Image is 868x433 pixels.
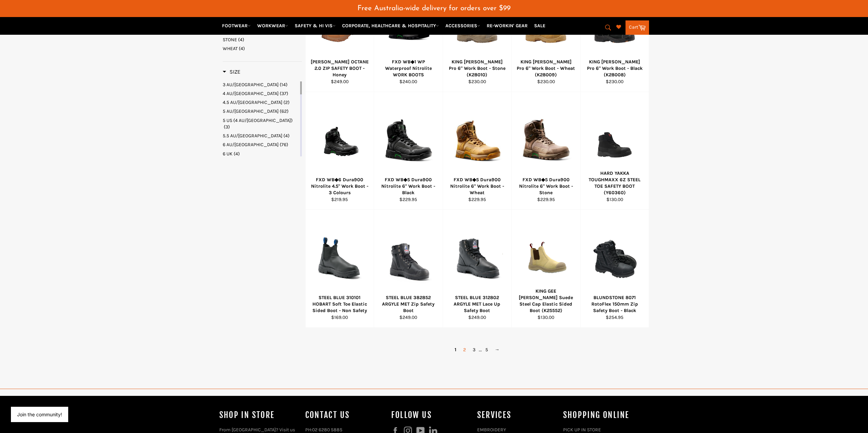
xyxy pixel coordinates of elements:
a: 2 [460,345,469,355]
span: (14) [280,82,288,88]
a: 5.5 AU/UK [223,133,299,139]
div: FXD WB◆5 Dura900 Nitrolite 6" Work Boot - Stone [516,176,576,196]
span: (2) [283,99,290,105]
a: BLUNDSTONE 8071 RotoFlex 150mm Zip Safety Boot - BlackBLUNDSTONE 8071 RotoFlex 150mm Zip Safety B... [580,210,649,328]
span: 5 AU/[GEOGRAPHIC_DATA] [223,108,279,114]
a: FXD WB◆5 Dura900 Nitrolite 6FXD WB◆5 Dura900 Nitrolite 6" Work Boot - Wheat$229.95 [443,92,512,210]
h4: SHOPPING ONLINE [563,409,642,421]
a: 4 AU/UK [223,90,299,97]
div: KING [PERSON_NAME] Pro 6" Work Boot - Wheat (K28009) [516,59,576,78]
span: Free Australia-wide delivery for orders over $99 [357,5,511,12]
span: 6 AU/[GEOGRAPHIC_DATA] [223,142,279,148]
a: 5 [482,345,491,355]
a: 3 AU/UK [223,81,299,88]
h4: Follow us [391,409,470,421]
a: 6 AU/UK [223,141,299,148]
a: KING GEE Wills Suede Steel Cap Elastic Sided Boot (K25552)KING GEE [PERSON_NAME] Suede Steel Cap ... [511,210,580,328]
a: Cart [626,20,649,35]
span: (76) [280,142,288,148]
div: FXD WB◆5 Dura900 Nitrolite 6" Work Boot - Black [379,176,439,196]
span: 5.5 AU/[GEOGRAPHIC_DATA] [223,133,282,139]
a: HARD YAKKA TOUGHMAXX 6Z STEEL TOE SAFETY BOOT (Y60360)HARD YAKKA TOUGHMAXX 6Z STEEL TOE SAFETY BO... [580,92,649,210]
span: ... [479,347,482,353]
p: PH: [305,427,384,433]
a: STONE [223,36,302,43]
a: FXD WB◆6 Dura900 Nitrolite 4.5FXD WB◆6 Dura900 Nitrolite 4.5" Work Boot - 3 Colours$219.95 [305,92,374,210]
a: 4.5 AU/UK [223,99,299,106]
span: (4) [239,46,245,51]
a: WORKWEAR [254,20,291,32]
a: PICK UP IN STORE [563,427,601,433]
span: (37) [280,91,288,96]
span: 4 AU/[GEOGRAPHIC_DATA] [223,91,279,96]
a: EMBROIDERY [477,427,506,433]
div: KING [PERSON_NAME] Pro 6" Work Boot - Black (K28008) [585,59,645,78]
span: 5 US (4 AU/[GEOGRAPHIC_DATA]) [223,118,293,123]
div: FXD WB◆1 WP Waterproof Nitrolite WORK BOOTS [379,59,439,78]
span: 3 AU/[GEOGRAPHIC_DATA] [223,82,279,88]
a: RE-WORKIN' GEAR [484,20,530,32]
h4: Shop In Store [219,409,298,421]
div: KING GEE [PERSON_NAME] Suede Steel Cap Elastic Sided Boot (K25552) [516,288,576,314]
span: (4) [283,133,290,139]
span: 4.5 AU/[GEOGRAPHIC_DATA] [223,99,282,105]
div: KING [PERSON_NAME] Pro 6" Work Boot - Stone (K28010) [447,59,507,78]
a: → [491,345,503,355]
button: Join the community! [17,412,62,417]
a: 3 [469,345,479,355]
a: STEEL BLUE 310101 HOBART Soft Toe Elastic Sided Boot - Non SafetySTEEL BLUE 310101 HOBART Soft To... [305,210,374,328]
a: ACCESSORIES [443,20,483,32]
span: WHEAT [223,46,238,51]
a: FXD WB◆5 Dura900 Nitrolite 6FXD WB◆5 Dura900 Nitrolite 6" Work Boot - Black$229.95 [374,92,443,210]
div: FXD WB◆5 Dura900 Nitrolite 6" Work Boot - Wheat [447,176,507,196]
a: FXD WB◆5 Dura900 Nitrolite 6FXD WB◆5 Dura900 Nitrolite 6" Work Boot - Stone$229.95 [511,92,580,210]
a: 6 UK [223,151,299,157]
a: SALE [531,20,548,32]
div: [PERSON_NAME] OCTANE 2.0 ZIP SAFETY BOOT - Honey [310,59,370,78]
span: (3) [224,124,230,130]
a: 5 US (4 AU/UK) [223,117,299,130]
div: FXD WB◆6 Dura900 Nitrolite 4.5" Work Boot - 3 Colours [310,176,370,196]
a: 02 6280 5885 [312,427,342,433]
div: STEEL BLUE 310101 HOBART Soft Toe Elastic Sided Boot - Non Safety [310,294,370,314]
div: STEEL BLUE 382852 ARGYLE MET Zip Safety Boot [379,294,439,314]
div: BLUNDSTONE 8071 RotoFlex 150mm Zip Safety Boot - Black [585,294,645,314]
a: STEEL BLUE 382852 ARGYLE MET Zip Safety BootSTEEL BLUE 382852 ARGYLE MET Zip Safety Boot$249.00 [374,210,443,328]
h4: Contact Us [305,409,384,421]
div: HARD YAKKA TOUGHMAXX 6Z STEEL TOE SAFETY BOOT (Y60360) [585,170,645,196]
a: FOOTWEAR [219,20,253,32]
a: STEEL BLUE 312802 ARGYLE MET Lace Up Safety BootSTEEL BLUE 312802 ARGYLE MET Lace Up Safety Boot$... [443,210,512,328]
h3: Size [223,68,240,75]
a: WHEAT [223,45,302,52]
h4: services [477,409,556,421]
span: (4) [238,37,244,43]
span: 6 UK [223,151,233,157]
span: 1 [451,345,460,355]
a: 5 AU/UK [223,108,299,114]
div: STEEL BLUE 312802 ARGYLE MET Lace Up Safety Boot [447,294,507,314]
span: (4) [234,151,240,157]
a: CORPORATE, HEALTHCARE & HOSPITALITY [339,20,442,32]
span: STONE [223,37,237,43]
a: SAFETY & HI VIS [292,20,338,32]
span: (62) [280,108,289,114]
